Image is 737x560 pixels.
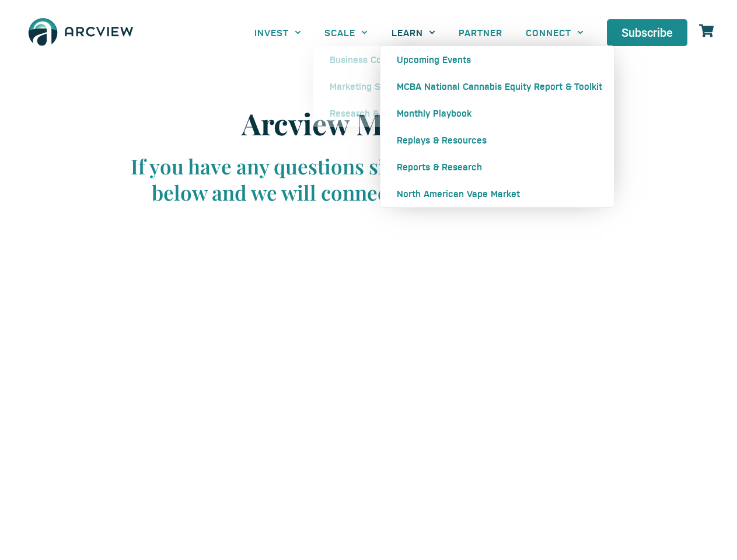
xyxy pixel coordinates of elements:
[607,19,687,46] a: Subscribe
[380,46,614,73] a: Upcoming Events
[313,46,427,73] a: Business Consulting
[621,27,673,38] span: Subscribe
[313,100,427,127] a: Research & Insights
[447,19,514,45] a: PARTNER
[380,180,614,207] a: North American Vape Market
[243,19,313,45] a: INVEST
[380,45,614,208] ul: LEARN
[313,45,428,127] ul: SCALE
[118,106,620,141] h2: Arcview Marketing
[380,73,614,100] a: MCBA National Cannabis Equity Report & Toolkit
[380,100,614,127] a: Monthly Playbook
[313,73,427,100] a: Marketing Services
[243,19,595,45] nav: Menu
[118,153,620,206] div: If you have any questions simply complete the form below and we will connect with you right away.
[380,153,614,180] a: Reports & Research
[313,19,379,45] a: SCALE
[380,19,447,45] a: LEARN
[23,12,138,54] img: The Arcview Group
[514,19,595,45] a: CONNECT
[380,127,614,153] a: Replays & Resources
